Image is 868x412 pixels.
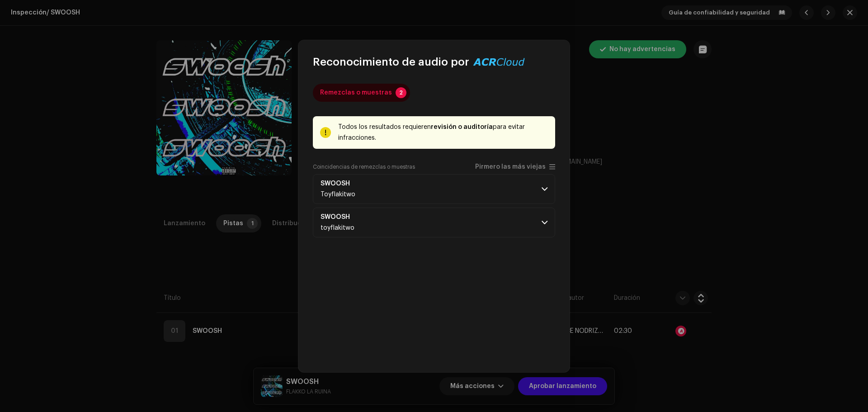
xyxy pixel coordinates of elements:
span: SWOOSH [321,213,361,221]
span: Pirmero las más viejas [475,164,546,170]
span: SWOOSH [321,180,361,187]
div: Todos los resultados requieren para evitar infracciones. [338,122,548,143]
p-accordion-header: SWOOSHToyflakitwo [313,174,555,204]
label: Coincidencias de remezclas o muestras [313,163,415,170]
span: Reconocimiento de audio por [313,55,469,69]
strong: SWOOSH [321,213,350,221]
span: Toyflakitwo [321,191,355,198]
p-togglebutton: Pirmero las más viejas [475,163,555,170]
div: Remezclas o muestras [320,84,392,102]
span: toyflakitwo [321,225,354,231]
strong: SWOOSH [321,180,350,187]
p-accordion-header: SWOOSHtoyflakitwo [313,208,555,237]
p-badge: 2 [396,87,406,98]
strong: revisión o auditoría [431,124,493,130]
